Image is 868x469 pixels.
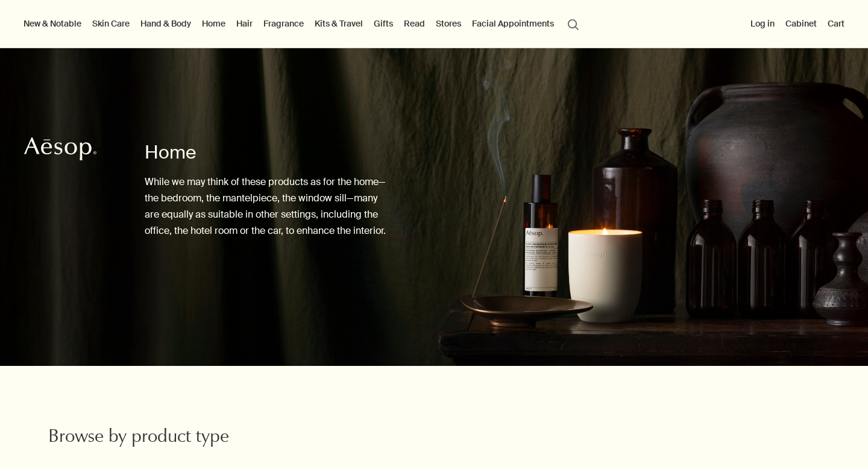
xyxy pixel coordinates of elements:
button: New & Notable [21,16,84,31]
a: Hair [234,16,255,31]
h2: Browse by product type [48,426,306,450]
button: Stores [433,16,464,31]
button: Cart [825,16,847,31]
a: Gifts [371,16,395,31]
a: Aesop [21,134,99,167]
a: Facial Appointments [470,16,556,31]
h1: Home [145,140,386,165]
svg: Aesop [24,137,96,161]
a: Home [200,16,228,31]
a: Cabinet [783,16,819,31]
a: Hand & Body [138,16,193,31]
p: While we may think of these products as for the home—the bedroom, the mantelpiece, the window sil... [145,174,386,239]
button: Log in [748,16,777,31]
a: Fragrance [261,16,306,31]
a: Skin Care [90,16,132,31]
a: Read [401,16,427,31]
button: Open search [562,12,584,35]
a: Kits & Travel [312,16,365,31]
